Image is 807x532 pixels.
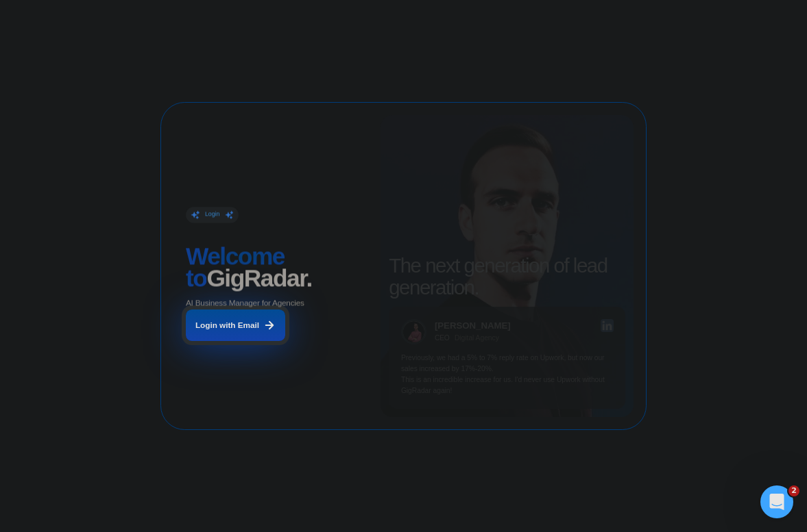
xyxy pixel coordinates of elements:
[455,334,499,342] div: Digital Agency
[389,255,625,299] h2: The next generation of lead generation.
[401,353,614,397] p: Previously, we had a 5% to 7% reply rate on Upwork, but now our sales increased by 17%-20%. This ...
[788,485,799,496] span: 2
[186,246,369,290] h2: ‍ GigRadar.
[760,485,793,518] iframe: Intercom live chat
[435,334,450,342] div: CEO
[435,321,511,330] div: [PERSON_NAME]
[186,309,286,341] button: Login with Email
[204,211,219,219] div: Login
[186,243,285,292] span: Welcome to
[195,320,259,331] div: Login with Email
[186,298,304,309] p: AI Business Manager for Agencies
